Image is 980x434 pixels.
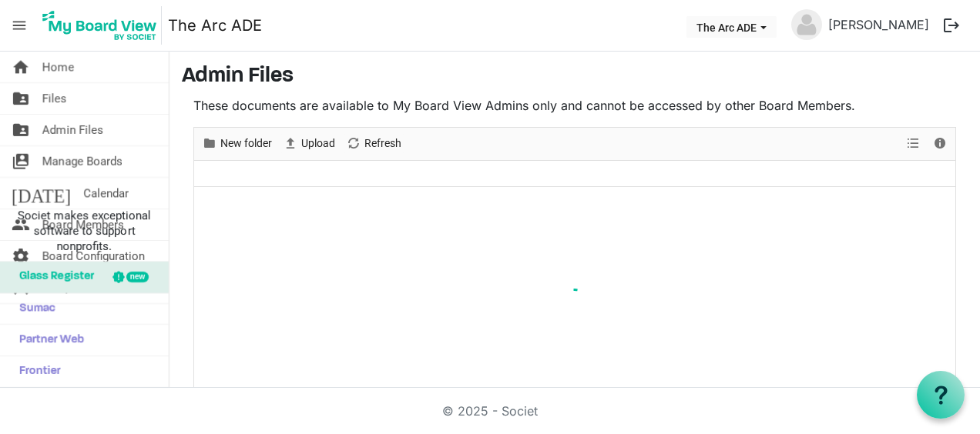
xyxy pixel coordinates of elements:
button: The Arc ADE dropdownbutton [686,16,777,38]
span: Files [42,83,67,114]
p: These documents are available to My Board View Admins only and cannot be accessed by other Board ... [193,96,956,115]
span: menu [5,11,34,40]
span: Calendar [83,178,129,209]
span: home [12,52,30,82]
div: new [126,272,149,282]
span: Sumac [12,293,55,324]
span: Frontier [12,356,61,387]
span: folder_shared [12,83,30,114]
span: switch_account [12,146,30,177]
a: [PERSON_NAME] [822,9,935,40]
span: folder_shared [12,115,30,145]
span: [DATE] [12,178,71,209]
span: Societ makes exceptional software to support nonprofits. [7,208,162,254]
img: no-profile-picture.svg [791,9,822,40]
span: Partner Web [12,325,84,356]
button: logout [935,9,968,42]
a: © 2025 - Societ [442,403,538,419]
a: My Board View Logo [38,6,168,45]
img: My Board View Logo [38,6,162,45]
a: The Arc ADE [168,10,262,41]
h3: Admin Files [182,64,968,90]
span: Glass Register [12,262,94,292]
span: Manage Boards [42,146,123,177]
span: Admin Files [42,115,103,145]
span: Home [42,52,74,82]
